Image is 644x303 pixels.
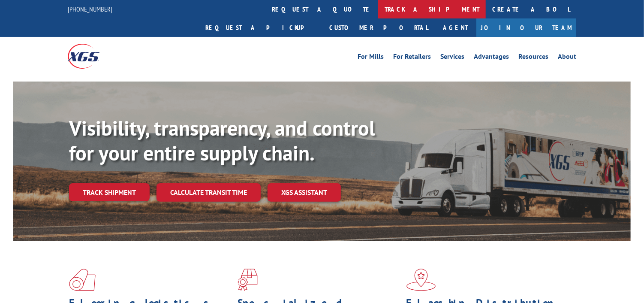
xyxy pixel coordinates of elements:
b: Visibility, transparency, and control for your entire supply chain. [69,115,375,166]
a: [PHONE_NUMBER] [68,5,112,13]
a: Customer Portal [323,18,434,37]
a: Agent [434,18,476,37]
img: xgs-icon-focused-on-flooring-red [238,269,258,291]
a: Resources [518,53,548,63]
a: For Mills [358,53,384,63]
a: Track shipment [69,183,150,201]
a: Calculate transit time [156,183,261,202]
a: For Retailers [393,53,431,63]
img: xgs-icon-flagship-distribution-model-red [406,269,436,291]
a: XGS ASSISTANT [268,183,341,202]
a: Request a pickup [199,18,323,37]
img: xgs-icon-total-supply-chain-intelligence-red [69,269,96,291]
a: About [558,53,576,63]
a: Join Our Team [476,18,576,37]
a: Services [440,53,464,63]
a: Advantages [474,53,509,63]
